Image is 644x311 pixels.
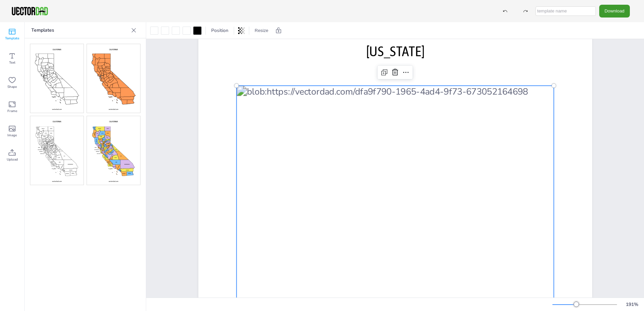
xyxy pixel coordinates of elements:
span: Template [5,36,19,41]
img: cacm-mc.jpg [87,116,140,185]
span: [US_STATE] [366,43,424,60]
button: Resize [252,25,271,36]
input: template name [536,6,596,16]
p: Templates [31,22,128,38]
img: cacm-l.jpg [30,116,84,185]
span: Text [9,60,15,65]
span: Upload [7,157,18,162]
img: VectorDad-1.png [11,6,49,16]
button: Download [599,5,630,17]
img: cacm-bo.jpg [30,44,84,113]
span: Shape [7,84,17,90]
span: Image [7,133,17,138]
img: cacm-cb.jpg [87,44,140,113]
span: Position [210,27,230,34]
span: Frame [7,108,17,114]
div: 191 % [624,301,640,308]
